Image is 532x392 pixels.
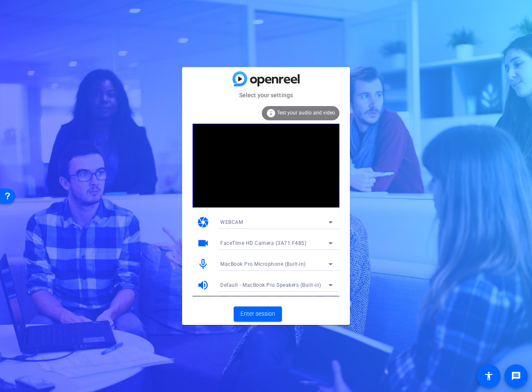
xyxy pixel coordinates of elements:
[234,306,282,322] button: Enter session
[511,371,521,381] mat-icon: message
[197,258,209,270] mat-icon: mic_none
[240,309,275,318] span: Enter session
[220,240,306,246] span: FaceTime HD Camera (3A71:F4B5)
[182,91,350,100] mat-card-subtitle: Select your settings
[220,261,306,267] span: MacBook Pro Microphone (Built-in)
[266,108,276,118] mat-icon: info
[197,279,209,291] mat-icon: volume_up
[484,371,494,381] mat-icon: accessibility
[220,219,243,225] span: WEBCAM
[220,282,321,288] span: Default - MacBook Pro Speakers (Built-in)
[197,216,209,228] mat-icon: camera
[232,71,300,86] img: blue-gradient.svg
[197,237,209,249] mat-icon: videocam
[277,110,335,116] span: Test your audio and video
